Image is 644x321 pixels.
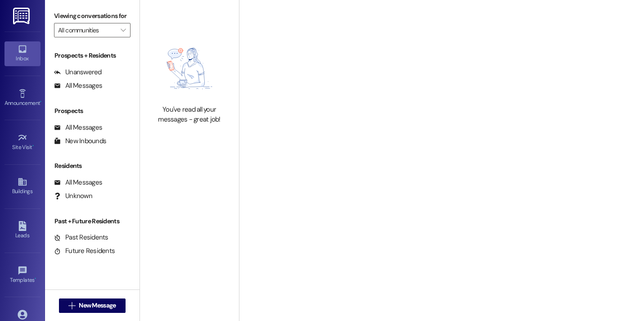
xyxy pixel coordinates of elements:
[5,263,41,287] a: Templates •
[40,99,41,105] span: •
[45,217,140,226] div: Past + Future Residents
[54,246,115,256] div: Future Residents
[35,276,36,282] span: •
[54,191,92,201] div: Unknown
[79,301,116,310] span: New Message
[150,36,229,101] img: empty-state
[54,81,102,90] div: All Messages
[32,143,34,149] span: •
[54,136,106,146] div: New Inbounds
[13,8,32,24] img: ResiDesk Logo
[54,233,108,242] div: Past Residents
[54,68,102,77] div: Unanswered
[5,130,41,154] a: Site Visit •
[5,41,41,66] a: Inbox
[121,27,126,34] i: 
[45,161,140,171] div: Residents
[5,218,41,243] a: Leads
[45,106,140,116] div: Prospects
[150,105,229,124] div: You've read all your messages - great job!
[68,302,75,309] i: 
[59,298,126,313] button: New Message
[54,178,102,187] div: All Messages
[45,51,140,60] div: Prospects + Residents
[54,123,102,132] div: All Messages
[58,23,116,37] input: All communities
[5,174,41,199] a: Buildings
[54,9,131,23] label: Viewing conversations for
